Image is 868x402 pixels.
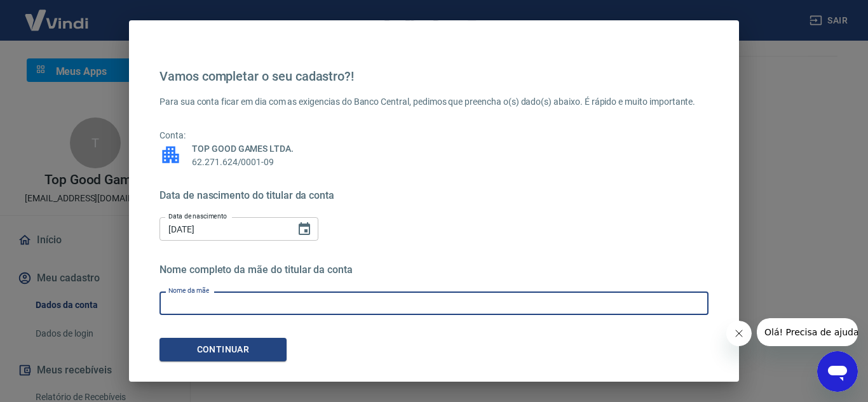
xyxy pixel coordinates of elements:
[726,321,752,346] iframe: Fechar mensagem
[159,129,709,142] p: Conta:
[192,144,294,154] span: TOP GOOD GAMES LTDA.
[159,95,709,109] p: Para sua conta ficar em dia com as exigencias do Banco Central, pedimos que preencha o(s) dado(s)...
[8,9,107,19] span: Olá! Precisa de ajuda?
[159,217,287,241] input: DD/MM/YYYY
[159,264,709,276] h5: Nome completo da mãe do titular da conta
[159,69,709,84] h4: Vamos completar o seu cadastro?!
[817,351,858,392] iframe: Botão para abrir a janela de mensagens
[168,211,227,221] label: Data de nascimento
[192,156,294,169] p: 62.271.624/0001-09
[159,189,709,202] h5: Data de nascimento do titular da conta
[159,338,287,361] button: Continuar
[292,217,317,242] button: Choose date, selected date is 11 de out de 1990
[757,318,858,346] iframe: Mensagem da empresa
[168,286,209,295] label: Nome da mãe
